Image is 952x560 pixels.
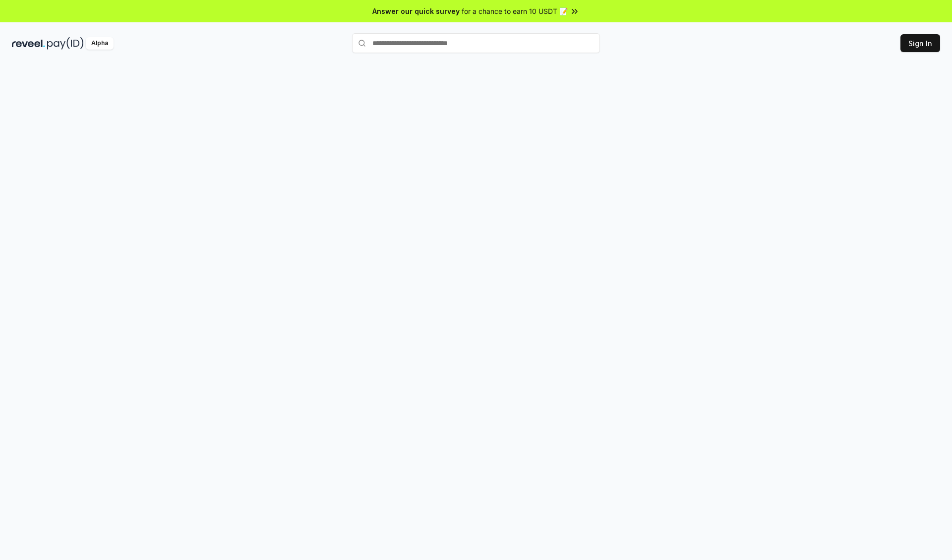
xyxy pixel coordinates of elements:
div: Alpha [86,37,114,50]
button: Sign In [900,34,940,52]
img: pay_id [47,37,84,50]
span: for a chance to earn 10 USDT 📝 [462,6,568,16]
img: reveel_dark [12,37,45,50]
span: Answer our quick survey [372,6,460,16]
